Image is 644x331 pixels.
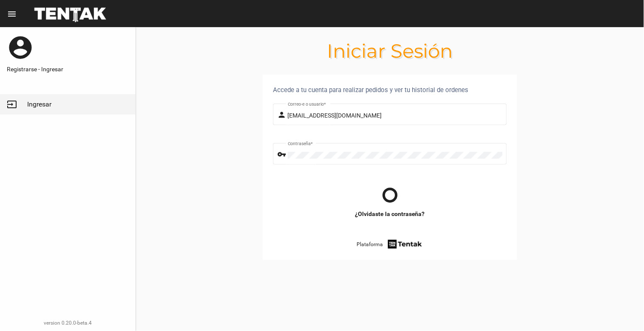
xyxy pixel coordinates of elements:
[387,238,423,250] img: tentak-firm.png
[136,44,644,58] h1: Iniciar Sesión
[278,149,288,160] mat-icon: vpn_key
[357,240,383,249] span: Plataforma
[27,100,51,109] span: Ingresar
[273,85,507,95] div: Accede a tu cuenta para realizar pedidos y ver tu historial de ordenes
[278,110,288,120] mat-icon: person
[357,238,423,250] a: Plataforma
[7,65,129,73] a: Registrarse - Ingresar
[7,34,34,61] mat-icon: account_circle
[355,210,425,218] a: ¿Olvidaste la contraseña?
[7,99,17,109] mat-icon: input
[7,319,129,327] div: version 0.20.0-beta.4
[7,9,17,19] mat-icon: menu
